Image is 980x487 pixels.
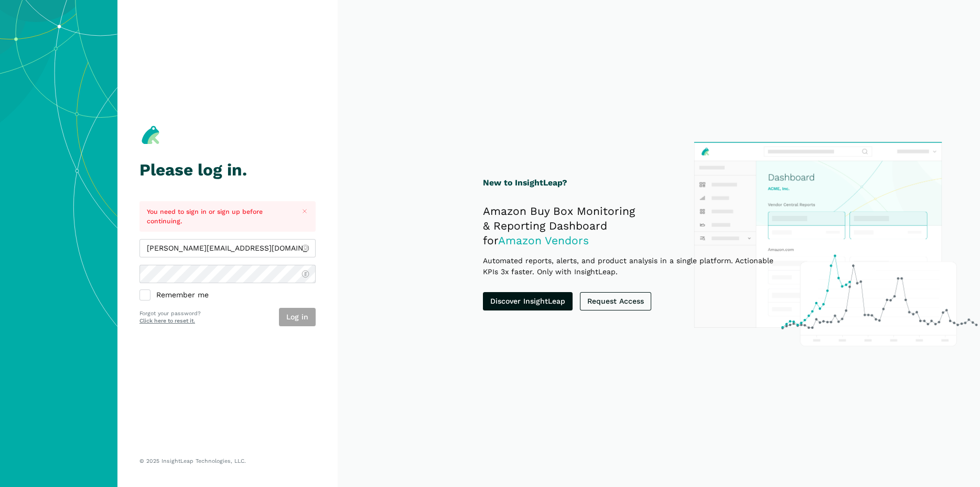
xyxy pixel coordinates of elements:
[139,239,316,257] input: admin@insightleap.com
[483,255,790,277] p: Automated reports, alerts, and product analysis in a single platform. Actionable KPIs 3x faster. ...
[483,177,790,190] h1: New to InsightLeap?
[139,317,195,324] a: Click here to reset it.
[298,205,311,218] button: Close
[498,234,589,247] span: Amazon Vendors
[483,204,790,248] h2: Amazon Buy Box Monitoring & Reporting Dashboard for
[139,309,201,318] p: Forgot your password?
[483,292,573,310] a: Discover InsightLeap
[580,292,651,310] a: Request Access
[147,207,291,226] p: You need to sign in or sign up before continuing.
[139,291,316,301] label: Remember me
[139,458,316,465] p: © 2025 InsightLeap Technologies, LLC.
[139,161,316,179] h1: Please log in.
